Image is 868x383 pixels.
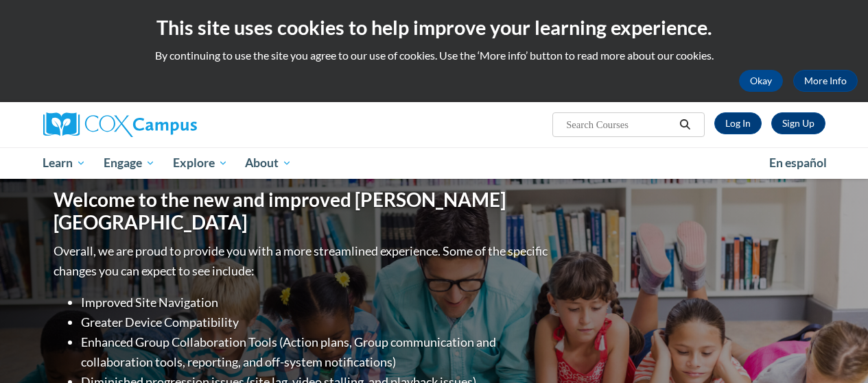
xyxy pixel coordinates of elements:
span: About [245,155,292,171]
a: Cox Campus [43,112,290,137]
span: En español [769,156,827,170]
li: Improved Site Navigation [81,293,551,312]
li: Enhanced Group Collaboration Tools (Action plans, Group communication and collaboration tools, re... [81,332,551,372]
p: Overall, we are proud to provide you with a more streamlined experience. Some of the specific cha... [54,241,551,281]
p: By continuing to use the site you agree to our use of cookies. Use the ‘More info’ button to read... [10,48,858,63]
div: Main menu [33,147,836,179]
span: Engage [104,155,155,171]
a: More Info [793,70,858,92]
li: Greater Device Compatibility [81,312,551,332]
button: Okay [739,70,783,92]
a: Register [771,112,825,134]
a: About [236,147,301,179]
a: Explore [164,147,237,179]
h2: This site uses cookies to help improve your learning experience. [10,14,858,41]
img: Cox Campus [43,112,197,137]
a: En español [760,149,836,177]
a: Log In [714,112,762,134]
span: Learn [43,155,86,171]
span: Explore [173,155,228,171]
a: Engage [95,147,164,179]
h1: Welcome to the new and improved [PERSON_NAME][GEOGRAPHIC_DATA] [54,188,551,234]
a: Learn [34,147,95,179]
button: Search [675,116,695,133]
input: Search Courses [565,116,675,133]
